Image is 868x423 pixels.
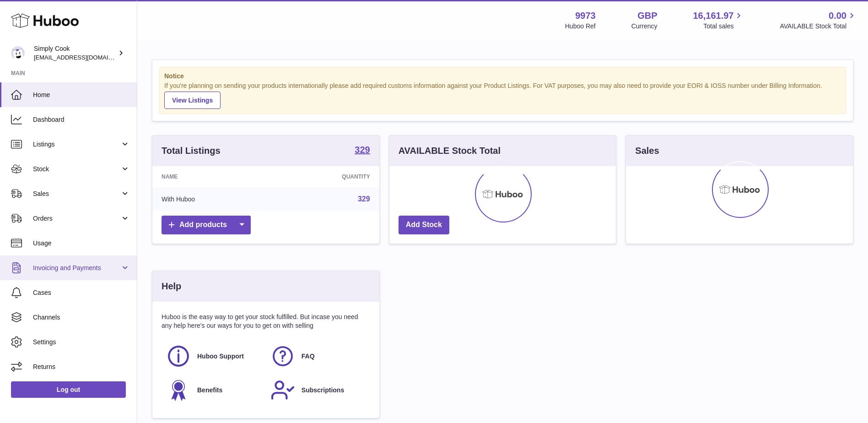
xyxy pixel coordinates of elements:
span: Settings [33,338,130,347]
strong: 9973 [575,10,596,22]
span: Orders [33,214,120,223]
h3: Help [162,280,181,293]
th: Name [152,166,272,187]
a: 16,161.97 Total sales [693,10,744,31]
span: Invoicing and Payments [33,264,120,272]
span: Total sales [703,22,744,31]
a: FAQ [270,344,366,369]
div: Huboo Ref [565,22,596,31]
span: Stock [33,165,120,174]
div: Simply Cook [34,44,116,62]
div: If you're planning on sending your products internationally please add required customs informati... [164,81,841,109]
h3: Sales [635,145,659,157]
a: Add products [162,216,251,234]
span: Benefits [197,386,222,395]
span: FAQ [302,352,315,361]
a: Huboo Support [166,344,261,369]
span: Dashboard [33,115,130,124]
p: Huboo is the easy way to get your stock fulfilled. But incase you need any help here's our ways f... [162,313,370,330]
span: Huboo Support [197,352,244,361]
span: Listings [33,140,120,149]
td: With Huboo [152,187,272,211]
span: Channels [33,313,130,322]
a: Benefits [166,378,261,402]
span: Subscriptions [302,386,344,395]
h3: Total Listings [162,145,221,157]
a: Log out [11,381,126,398]
div: Currency [631,22,658,31]
span: Returns [33,363,130,371]
a: 329 [355,145,370,156]
a: 0.00 AVAILABLE Stock Total [780,10,857,31]
strong: Notice [164,72,841,81]
strong: GBP [637,10,657,22]
h3: AVAILABLE Stock Total [399,145,501,157]
a: View Listings [164,92,221,109]
span: 16,161.97 [693,10,733,22]
strong: 329 [355,145,370,154]
span: Sales [33,190,120,198]
th: Quantity [272,166,379,187]
img: internalAdmin-9973@internal.huboo.com [11,46,25,60]
span: AVAILABLE Stock Total [780,22,857,31]
a: Add Stock [399,216,449,234]
span: [EMAIL_ADDRESS][DOMAIN_NAME] [34,54,135,61]
span: Cases [33,288,130,297]
span: Usage [33,239,130,248]
span: Home [33,91,130,99]
span: 0.00 [829,10,846,22]
a: Subscriptions [270,378,366,402]
a: 329 [358,195,370,203]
